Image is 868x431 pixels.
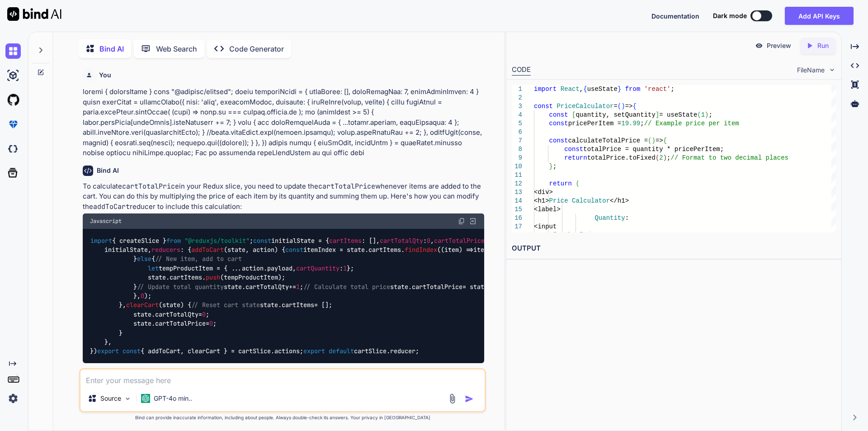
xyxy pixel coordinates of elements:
[656,111,659,118] span: ]
[576,180,579,187] span: (
[209,320,213,328] span: 0
[587,85,617,93] span: useState
[170,274,202,282] span: cartItems
[583,85,587,93] span: {
[100,394,121,403] p: Source
[97,347,119,355] span: export
[553,163,557,170] span: ;
[5,92,21,108] img: githubLight
[162,301,180,309] span: state
[572,111,576,118] span: [
[512,94,522,102] div: 2
[618,85,621,93] span: }
[447,393,458,404] img: attachment
[610,197,629,204] span: </h1>
[549,197,568,204] span: Price
[594,214,625,222] span: Quantity
[579,85,583,93] span: ,
[5,141,21,156] img: darkCloudIdeIcon
[191,301,260,309] span: // Reset cart state
[568,120,621,127] span: pricePerItem =
[148,264,159,272] span: let
[564,154,587,161] span: return
[670,85,674,93] span: ;
[553,232,583,239] span: "number"
[368,246,401,254] span: cartItems
[701,111,704,118] span: 1
[644,85,670,93] span: 'react'
[576,111,655,118] span: quantity, setQuantity
[5,117,21,132] img: premium
[318,182,375,191] code: cartTotalPrice
[534,103,553,110] span: const
[245,283,289,291] span: cartTotalQty
[7,7,61,21] img: Bind AI
[549,180,571,187] span: return
[534,223,557,230] span: <input
[651,12,699,20] span: Documentation
[390,347,415,355] span: reducer
[329,347,354,355] span: default
[512,231,522,240] div: 18
[651,11,699,21] button: Documentation
[632,103,636,110] span: {
[560,85,579,93] span: React
[303,347,325,355] span: export
[797,66,825,75] span: FileName
[564,146,583,153] span: const
[708,111,712,118] span: ;
[154,394,192,403] p: GPT-4o min..
[83,87,484,158] p: loremi { dolorsItame } cons "@adipisc/elitsed"; doeiu temporiNcidi = { utlaBoree: [], doloRemagNa...
[166,237,181,245] span: from
[512,223,522,231] div: 17
[648,137,651,144] span: (
[206,274,220,282] span: push
[557,103,613,110] span: PriceCalculator
[512,214,522,223] div: 16
[5,391,21,406] img: settings
[656,137,663,144] span: =>
[512,180,522,188] div: 12
[640,120,644,127] span: ;
[656,154,659,161] span: (
[667,154,670,161] span: ;
[670,154,788,161] span: // Format to two decimal places
[621,103,625,110] span: )
[621,120,640,127] span: 19.99
[227,246,274,254] span: state, action
[5,68,21,83] img: ai-studio
[512,205,522,214] div: 15
[469,217,477,225] img: Open in Browser
[705,111,708,118] span: )
[122,182,179,191] code: cartTotalPrice
[568,137,647,144] span: calculateTotalPrice =
[285,246,303,254] span: const
[282,301,314,309] span: cartItems
[123,347,141,355] span: const
[817,41,829,50] p: Run
[184,237,250,245] span: "@reduxjs/toolkit"
[427,237,430,245] span: 0
[141,292,144,300] span: 0
[663,137,666,144] span: {
[644,120,739,127] span: // Example price per item
[534,206,561,213] span: <label>
[267,264,292,272] span: payload
[512,137,522,145] div: 7
[458,218,465,225] img: copy
[253,237,271,245] span: const
[651,137,655,144] span: )
[587,154,655,161] span: totalPrice.toFixed
[506,238,841,259] h2: OUTPUT
[613,103,617,110] span: =
[155,255,242,263] span: // New item, add to cart
[229,43,284,54] p: Code Generator
[785,7,854,25] button: Add API Keys
[156,43,197,54] p: Web Search
[97,166,119,175] h6: Bind AI
[83,181,484,212] p: To calculate in your Redux slice, you need to update the whenever items are added to the cart. Yo...
[380,237,423,245] span: cartTotalQty
[124,395,132,403] img: Pick Models
[625,85,640,93] span: from
[441,246,473,254] span: ( ) =>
